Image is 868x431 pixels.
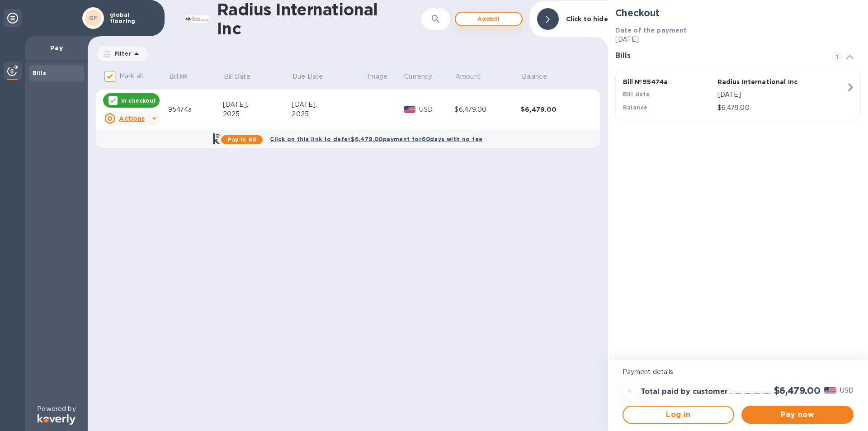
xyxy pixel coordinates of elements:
p: USD [840,386,854,395]
span: Balance [522,72,559,81]
p: [DATE] [615,35,861,44]
p: Balance [522,72,547,81]
h3: Total paid by customer [641,388,728,396]
b: Pay in 60 [227,136,257,143]
b: GF [89,14,98,21]
h2: $6,479.00 [774,385,821,396]
button: Pay now [741,406,854,424]
p: global flooring [110,12,155,24]
img: USD [404,106,416,113]
p: Currency [404,72,432,81]
p: Amount [455,72,481,81]
span: Log in [631,409,726,420]
b: Balance [623,104,648,111]
button: Bill №95474aRadius International IncBill date[DATE]Balance$6,479.00 [615,70,861,120]
span: Bill Date [224,72,262,81]
p: [DATE] [717,90,846,99]
p: Bill Date [224,72,250,81]
div: = [623,384,637,398]
div: [DATE], [292,100,367,109]
b: Bill date [623,91,650,98]
b: Date of the payment [615,27,687,34]
div: 95474a [168,105,223,114]
p: Radius International Inc [717,77,808,86]
h3: Bills [615,52,821,60]
p: Pay [33,43,80,52]
span: Bill № [169,72,199,81]
p: Payment details [623,367,854,377]
span: Pay now [749,409,846,420]
img: USD [824,387,836,393]
button: Addbill [455,12,523,26]
p: Bill № [169,72,188,81]
div: 2025 [292,109,367,119]
span: Add bill [463,14,514,24]
div: $6,479.00 [454,105,521,114]
p: USD [419,105,454,114]
p: In checkout [121,97,156,104]
p: Bill № 95474a [623,77,714,86]
p: Powered by [37,404,75,414]
p: Filter [111,50,131,57]
h2: Checkout [615,7,861,19]
div: [DATE], [223,100,292,109]
p: $6,479.00 [717,103,846,113]
span: Amount [455,72,492,81]
img: Logo [38,414,75,425]
button: Log in [623,406,735,424]
b: Click to hide [566,15,608,23]
span: 1 [832,52,843,62]
p: Image [368,72,387,81]
u: Actions [119,115,145,122]
b: Click on this link to defer $6,479.00 payment for 60 days with no fee [270,136,482,142]
p: Mark all [119,71,143,81]
p: Due Date [292,72,323,81]
span: Due Date [292,72,335,81]
b: Bills [33,70,46,76]
div: $6,479.00 [521,105,587,114]
div: 2025 [223,109,292,119]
